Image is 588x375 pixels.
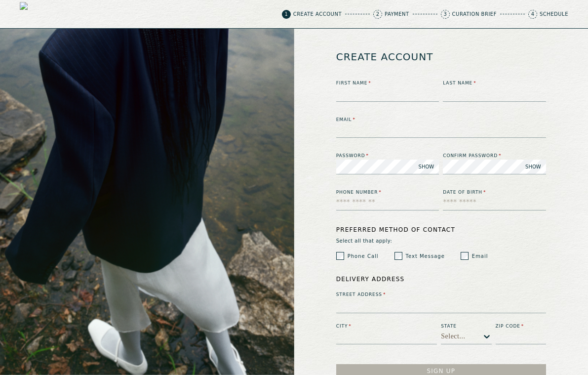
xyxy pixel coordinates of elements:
span: 3 [441,10,450,19]
label: Email [336,117,546,124]
span: 2 [373,10,382,19]
label: Text Message [406,252,445,260]
label: Phone Number [336,189,439,196]
p: Payment [385,12,409,17]
label: Password [336,153,439,160]
h1: create account [336,43,433,70]
label: Phone Call [348,252,379,260]
div: Select... [441,333,465,340]
label: Preferred method of contact [336,225,546,234]
label: Date of Birth [443,189,546,196]
span: 1 [282,10,291,19]
label: Email [472,252,488,260]
span: 4 [528,10,537,19]
img: logo [20,2,43,26]
label: Street Address [336,292,546,298]
label: Delivery Address [336,275,546,284]
span: Select all that apply: [336,238,546,244]
label: Confirm password [443,153,546,160]
label: First Name [336,80,439,87]
label: City [336,323,437,330]
label: Last Name [443,80,546,87]
span: SHOW [525,163,541,170]
span: SHOW [419,163,434,170]
p: Curation Brief [452,12,497,17]
label: Zip Code [496,323,546,330]
label: State [441,323,491,330]
p: Create Account [293,12,342,17]
p: Schedule [540,12,568,17]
